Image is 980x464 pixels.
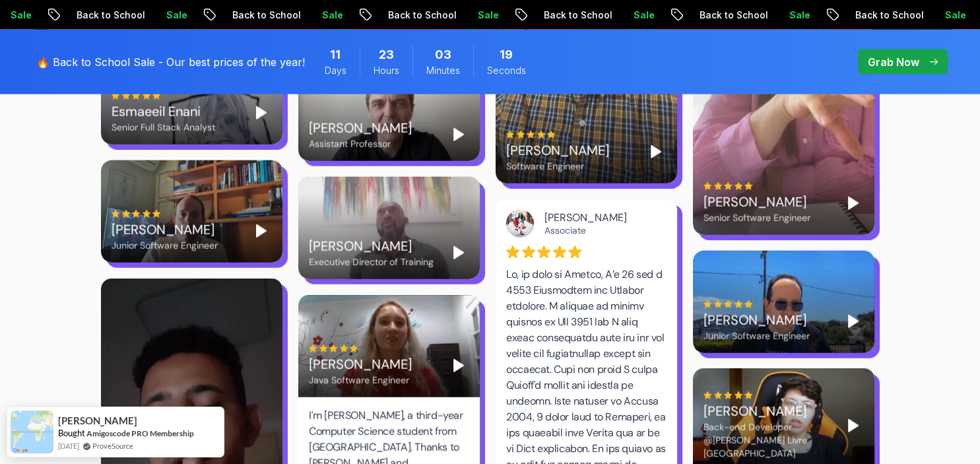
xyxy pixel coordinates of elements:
p: Sale [613,9,655,22]
p: Grab Now [868,54,919,70]
span: 3 Minutes [435,46,451,64]
div: [PERSON_NAME] [309,119,412,137]
div: [PERSON_NAME] [703,402,832,420]
button: Play [448,242,469,263]
div: Executive Director of Training [309,255,434,269]
p: Sale [769,9,811,22]
p: Back to School [835,9,925,22]
p: 🔥 Back to School Sale - Our best prices of the year! [36,54,305,70]
button: Play [448,124,469,145]
button: Play [843,415,864,436]
p: Back to School [679,9,769,22]
span: 11 Days [330,46,341,64]
button: Play [251,102,272,123]
span: Days [325,64,346,77]
div: Junior Software Engineer [112,239,218,252]
div: Java Software Engineer [309,374,412,387]
div: Software Engineer [506,160,609,173]
a: Amigoscode PRO Membership [86,428,194,438]
div: [PERSON_NAME] [703,193,810,211]
button: Play [843,311,864,332]
span: 23 Hours [379,46,394,64]
div: Junior Software Engineer [703,329,810,343]
span: Hours [374,64,399,77]
p: Sale [925,9,967,22]
p: Back to School [56,9,146,22]
div: Senior Full Stack Analyst [112,121,215,134]
span: Bought [58,428,85,438]
div: [PERSON_NAME] [703,311,810,329]
div: [PERSON_NAME] [506,141,609,160]
button: Play [645,141,667,162]
p: Sale [146,9,188,22]
p: Sale [457,9,500,22]
span: Seconds [487,64,526,77]
span: Minutes [426,64,460,77]
img: provesource social proof notification image [11,411,53,453]
div: Back-end Developer @[PERSON_NAME] Livre [GEOGRAPHIC_DATA] [703,420,832,460]
span: [PERSON_NAME] [58,415,137,426]
div: Senior Software Engineer [703,211,810,224]
button: Play [448,355,469,376]
div: [PERSON_NAME] [309,355,412,374]
div: [PERSON_NAME] [309,237,434,255]
p: Back to School [368,9,457,22]
p: Sale [302,9,344,22]
span: [DATE] [58,440,79,451]
div: [PERSON_NAME] [112,220,218,239]
p: Back to School [523,9,613,22]
button: Play [843,193,864,214]
div: Associate [544,224,656,236]
a: ProveSource [92,440,133,451]
div: [PERSON_NAME] [544,211,656,224]
button: Play [251,220,272,242]
p: Back to School [212,9,302,22]
span: 19 Seconds [500,46,513,64]
div: Esmaeeil Enani [112,102,215,121]
div: Assistant Professor [309,137,412,150]
img: Bianca Navey avatar [506,210,534,238]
